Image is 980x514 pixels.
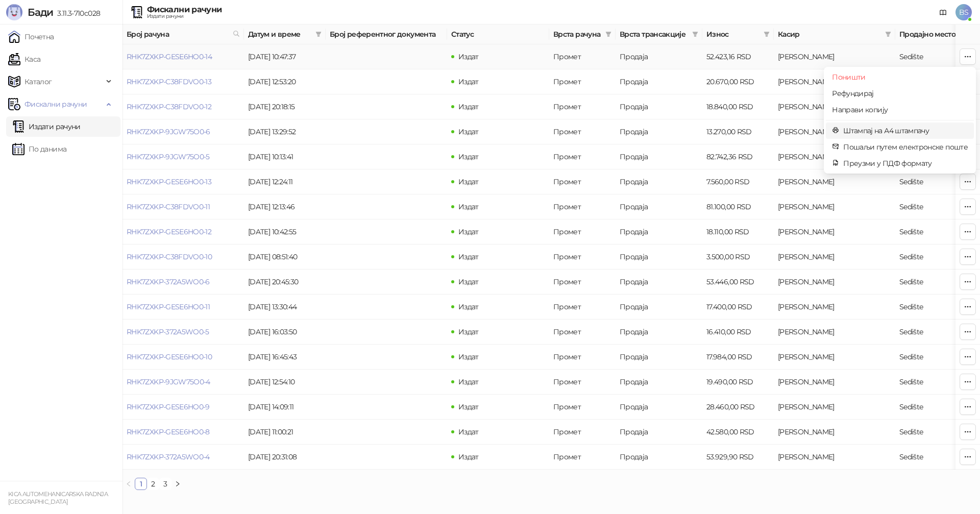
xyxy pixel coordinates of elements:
[458,127,479,136] span: Издат
[122,169,244,194] td: RHK7ZXKP-GESE6HO0-13
[122,94,244,119] td: RHK7ZXKP-C38FDVO0-12
[549,244,616,270] td: Промет
[549,169,616,194] td: Промет
[955,4,972,20] span: BS
[147,14,222,19] div: Издати рачуни
[616,94,702,119] td: Продаја
[127,102,211,111] a: RHK7ZXKP-C38FDVO0-12
[549,25,616,44] th: Врста рачуна
[122,445,244,470] td: RHK7ZXKP-372A5WO0-4
[883,27,893,42] span: filter
[885,31,891,37] span: filter
[774,25,895,44] th: Касир
[774,270,895,295] td: Boban Seočanac
[244,194,326,219] td: [DATE] 12:13:46
[160,478,171,489] a: 3
[122,144,244,169] td: RHK7ZXKP-9JGW75O0-5
[843,158,968,169] span: Преузми у ПДФ формату
[616,169,702,194] td: Продаја
[458,427,479,436] span: Издат
[549,69,616,94] td: Промет
[692,31,698,37] span: filter
[616,194,702,219] td: Продаја
[832,88,968,99] span: Рефундирај
[620,29,688,40] span: Врста трансакције
[706,29,759,40] span: Износ
[244,295,326,320] td: [DATE] 13:30:44
[549,44,616,69] td: Промет
[702,395,774,420] td: 28.460,00 RSD
[549,144,616,169] td: Промет
[702,295,774,320] td: 17.400,00 RSD
[122,44,244,69] td: RHK7ZXKP-GESE6HO0-14
[549,370,616,395] td: Промет
[122,69,244,94] td: RHK7ZXKP-C38FDVO0-13
[127,377,210,386] a: RHK7ZXKP-9JGW75O0-4
[244,169,326,194] td: [DATE] 12:24:11
[122,478,135,490] button: left
[244,69,326,94] td: [DATE] 12:53:20
[315,31,322,37] span: filter
[127,177,211,186] a: RHK7ZXKP-GESE6HO0-13
[127,29,229,40] span: Број рачуна
[147,6,222,14] div: Фискални рачуни
[616,69,702,94] td: Продаја
[774,244,895,270] td: Boban Seočanac
[774,69,895,94] td: Boban Seočanac
[24,94,87,114] span: Фискални рачуни
[8,27,54,47] a: Почетна
[458,277,479,286] span: Издат
[690,27,700,42] span: filter
[248,29,311,40] span: Датум и време
[244,395,326,420] td: [DATE] 14:09:11
[774,370,895,395] td: Boban Seočanac
[127,352,212,361] a: RHK7ZXKP-GESE6HO0-10
[616,420,702,445] td: Продаја
[616,395,702,420] td: Продаја
[122,219,244,244] td: RHK7ZXKP-GESE6HO0-12
[24,71,52,92] span: Каталог
[616,144,702,169] td: Продаја
[832,104,968,115] span: Направи копију
[702,144,774,169] td: 82.742,36 RSD
[122,270,244,295] td: RHK7ZXKP-372A5WO0-6
[127,152,210,161] a: RHK7ZXKP-9JGW75O0-5
[549,94,616,119] td: Промет
[616,44,702,69] td: Продаја
[832,71,968,83] span: Поништи
[549,445,616,470] td: Промет
[458,327,479,336] span: Издат
[458,52,479,61] span: Издат
[774,119,895,144] td: Boban Seočanac
[122,320,244,345] td: RHK7ZXKP-372A5WO0-5
[549,320,616,345] td: Промет
[122,295,244,320] td: RHK7ZXKP-GESE6HO0-11
[12,116,81,137] a: Издати рачуни
[244,270,326,295] td: [DATE] 20:45:30
[122,420,244,445] td: RHK7ZXKP-GESE6HO0-8
[8,491,108,505] small: KICA AUTOMEHANICARSKA RADNJA [GEOGRAPHIC_DATA]
[127,202,210,211] a: RHK7ZXKP-C38FDVO0-11
[127,402,210,411] a: RHK7ZXKP-GESE6HO0-9
[244,244,326,270] td: [DATE] 08:51:40
[549,395,616,420] td: Промет
[778,29,881,40] span: Касир
[774,169,895,194] td: Boban Seočanac
[603,27,614,42] span: filter
[774,395,895,420] td: Boban Seočanac
[774,44,895,69] td: Boban Seočanac
[616,270,702,295] td: Продаја
[702,270,774,295] td: 53.446,00 RSD
[135,478,146,489] a: 1
[935,4,951,20] a: Документација
[616,244,702,270] td: Продаја
[549,194,616,219] td: Промет
[127,127,210,136] a: RHK7ZXKP-9JGW75O0-6
[122,25,244,44] th: Број рачуна
[458,252,479,261] span: Издат
[702,119,774,144] td: 13.270,00 RSD
[458,152,479,161] span: Издат
[616,445,702,470] td: Продаја
[127,452,210,461] a: RHK7ZXKP-372A5WO0-4
[244,345,326,370] td: [DATE] 16:45:43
